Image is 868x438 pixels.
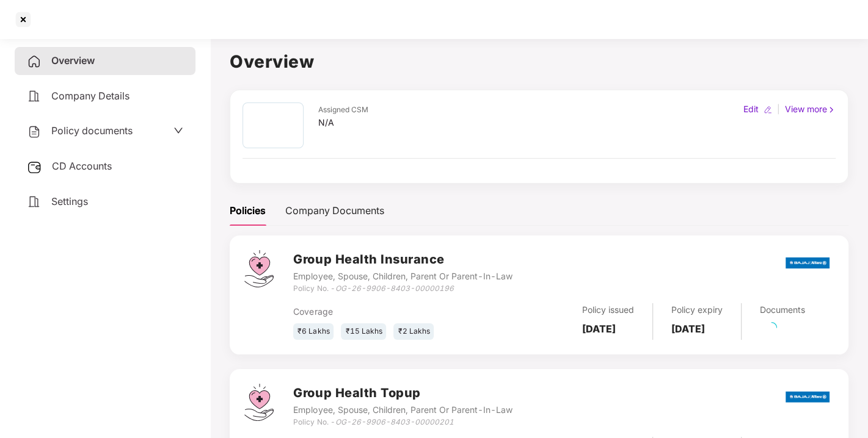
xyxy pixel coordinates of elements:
[775,102,782,116] div: |
[335,417,453,426] i: OG-26-9906-8403-00000201
[293,323,334,340] div: ₹6 Lakhs
[27,124,42,139] img: svg+xml;base64,PHN2ZyB4bWxucz0iaHR0cDovL3d3dy53My5vcmcvMjAwMC9zdmciIHdpZHRoPSIyNCIgaGVpZ2h0PSIyNC...
[671,323,705,335] b: [DATE]
[764,106,772,114] img: editIcon
[335,284,453,293] i: OG-26-9906-8403-00000196
[244,250,274,287] img: svg+xml;base64,PHN2ZyB4bWxucz0iaHR0cDovL3d3dy53My5vcmcvMjAwMC9zdmciIHdpZHRoPSI0Ny43MTQiIGhlaWdodD...
[293,283,512,295] div: Policy No. -
[760,303,805,317] div: Documents
[173,126,183,135] span: down
[741,102,761,116] div: Edit
[827,106,836,114] img: rightIcon
[51,195,88,207] span: Settings
[51,90,129,102] span: Company Details
[27,160,42,174] img: svg+xml;base64,PHN2ZyB3aWR0aD0iMjUiIGhlaWdodD0iMjQiIHZpZXdCb3g9IjAgMCAyNSAyNCIgZmlsbD0ibm9uZSIgeG...
[786,383,830,411] img: bajaj.png
[786,249,830,276] img: bajaj.png
[293,417,512,428] div: Policy No. -
[393,323,434,340] div: ₹2 Lakhs
[27,195,42,209] img: svg+xml;base64,PHN2ZyB4bWxucz0iaHR0cDovL3d3dy53My5vcmcvMjAwMC9zdmciIHdpZHRoPSIyNCIgaGVpZ2h0PSIyNC...
[51,54,95,66] span: Overview
[318,116,368,129] div: N/A
[782,102,838,116] div: View more
[582,303,634,317] div: Policy issued
[293,305,473,318] div: Coverage
[293,403,512,417] div: Employee, Spouse, Children, Parent Or Parent-In-Law
[293,250,512,269] h3: Group Health Insurance
[766,322,777,333] span: loading
[293,270,512,283] div: Employee, Spouse, Children, Parent Or Parent-In-Law
[671,303,723,317] div: Policy expiry
[27,89,42,104] img: svg+xml;base64,PHN2ZyB4bWxucz0iaHR0cDovL3d3dy53My5vcmcvMjAwMC9zdmciIHdpZHRoPSIyNCIgaGVpZ2h0PSIyNC...
[27,54,42,69] img: svg+xml;base64,PHN2ZyB4bWxucz0iaHR0cDovL3d3dy53My5vcmcvMjAwMC9zdmciIHdpZHRoPSIyNCIgaGVpZ2h0PSIyNC...
[341,323,386,340] div: ₹15 Lakhs
[293,384,512,403] h3: Group Health Topup
[230,203,266,218] div: Policies
[318,104,368,116] div: Assigned CSM
[582,323,616,335] b: [DATE]
[285,203,384,218] div: Company Documents
[230,48,848,75] h1: Overview
[51,124,133,137] span: Policy documents
[52,160,112,172] span: CD Accounts
[244,384,274,421] img: svg+xml;base64,PHN2ZyB4bWxucz0iaHR0cDovL3d3dy53My5vcmcvMjAwMC9zdmciIHdpZHRoPSI0Ny43MTQiIGhlaWdodD...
